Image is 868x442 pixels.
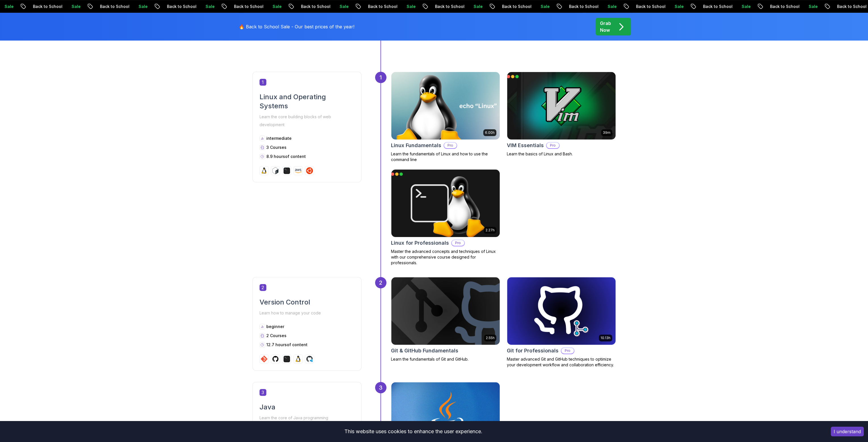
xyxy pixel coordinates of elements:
[507,141,544,149] h2: VIM Essentials
[4,425,822,438] div: This website uses cookies to enhance the user experience.
[260,92,354,111] h2: Linux and Operating Systems
[72,4,111,9] p: Back to School
[260,79,266,86] span: 1
[714,4,732,9] p: Sale
[474,4,513,9] p: Back to School
[391,151,500,162] p: Learn the fundamentals of Linux and how to use the command line
[547,143,559,148] p: Pro
[391,277,500,362] a: Git & GitHub Fundamentals card2.55hGit & GitHub FundamentalsLearn the fundamentals of Git and Git...
[375,72,386,83] div: 1
[306,356,313,362] img: codespaces logo
[601,336,610,340] p: 10.13h
[261,167,267,174] img: linux logo
[391,347,458,355] h2: Git & GitHub Fundamentals
[260,414,354,422] p: Learn the core of Java programming
[273,4,312,9] p: Back to School
[295,167,302,174] img: aws logo
[600,20,611,33] p: Grab Now
[266,145,286,150] span: 3 Courses
[391,169,500,266] a: Linux for Professionals card2.27hLinux for ProfessionalsProMaster the advanced concepts and techn...
[44,4,62,9] p: Sale
[375,277,386,288] div: 2
[340,4,379,9] p: Back to School
[245,4,263,9] p: Sale
[260,284,266,291] span: 2
[608,4,647,9] p: Back to School
[507,347,559,355] h2: Git for Professionals
[391,141,441,149] h2: Linux Fundamentals
[5,4,44,9] p: Back to School
[266,324,284,329] p: beginner
[312,4,330,9] p: Sale
[507,151,616,157] p: Learn the basics of Linux and Bash.
[266,333,286,338] span: 2 Courses
[266,154,306,159] p: 8.9 hours of content
[507,356,616,368] p: Master advanced Git and GitHub techniques to optimize your development workflow and collaboration...
[295,356,302,362] img: linux logo
[178,4,196,9] p: Sale
[260,403,354,412] h2: Java
[260,298,354,307] h2: Version Control
[375,382,386,393] div: 3
[675,4,714,9] p: Back to School
[266,136,292,141] p: intermediate
[485,130,495,135] p: 6.00h
[507,72,616,157] a: VIM Essentials card39mVIM EssentialsProLearn the basics of Linux and Bash.
[283,356,290,362] img: terminal logo
[391,249,500,266] p: Master the advanced concepts and techniques of Linux with our comprehensive course designed for p...
[391,72,500,139] img: Linux Fundamentals card
[541,4,580,9] p: Back to School
[603,130,610,135] p: 39m
[561,348,574,354] p: Pro
[283,167,290,174] img: terminal logo
[507,277,616,345] img: Git for Professionals card
[391,356,500,362] p: Learn the fundamentals of Git and GitHub.
[139,4,178,9] p: Back to School
[391,72,500,162] a: Linux Fundamentals card6.00hLinux FundamentalsProLearn the fundamentals of Linux and how to use t...
[111,4,129,9] p: Sale
[507,277,616,368] a: Git for Professionals card10.13hGit for ProfessionalsProMaster advanced Git and GitHub techniques...
[444,143,457,148] p: Pro
[239,23,354,30] p: 🔥 Back to School Sale - Our best prices of the year!
[452,240,464,246] p: Pro
[446,4,464,9] p: Sale
[260,309,354,317] p: Learn how to manage your code
[513,4,531,9] p: Sale
[486,228,495,232] p: 2.27h
[391,277,500,345] img: Git & GitHub Fundamentals card
[647,4,665,9] p: Sale
[206,4,245,9] p: Back to School
[391,239,449,247] h2: Linux for Professionals
[391,170,500,237] img: Linux for Professionals card
[809,4,848,9] p: Back to School
[266,342,308,348] p: 12.7 hours of content
[306,167,313,174] img: ubuntu logo
[260,113,354,129] p: Learn the core building blocks of web development
[848,4,866,9] p: Sale
[781,4,799,9] p: Sale
[272,356,279,362] img: github logo
[486,336,495,340] p: 2.55h
[831,427,864,436] button: Accept cookies
[379,4,397,9] p: Sale
[507,72,616,139] img: VIM Essentials card
[580,4,598,9] p: Sale
[742,4,781,9] p: Back to School
[407,4,446,9] p: Back to School
[261,356,267,362] img: git logo
[272,167,279,174] img: bash logo
[260,389,266,396] span: 3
